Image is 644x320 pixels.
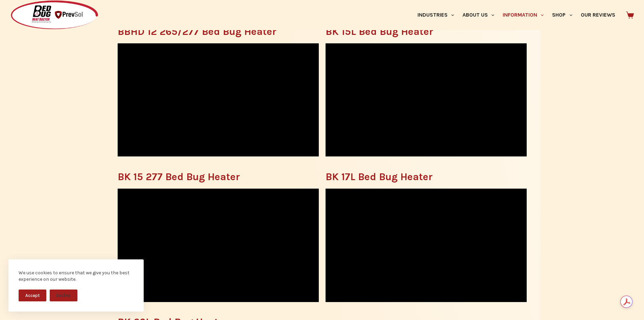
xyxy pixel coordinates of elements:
[50,290,77,301] button: Decline
[19,290,46,301] button: Accept
[326,43,527,157] iframe: BK15 Bed Bug Heater Instructional Video from Bed Bug Heat Doctor
[118,26,319,37] h3: BBHD 12 265/277 Bed Bug Heater
[118,172,319,182] h3: BK 15 277 Bed Bug Heater
[326,172,527,182] h3: BK 17L Bed Bug Heater
[118,189,319,302] iframe: BK15 Bed Bug Heater Instructional Video from Bed Bug Heat Doctor
[19,270,134,283] div: We use cookies to ensure that we give you the best experience on our website.
[326,189,527,302] iframe: BK17 Bed Bug Heater Instructional Video from Bed Bug Heat Doctor
[118,43,319,157] iframe: BBHD-12 (model 1) Instructional Video
[326,26,527,37] h3: BK 15L Bed Bug Heater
